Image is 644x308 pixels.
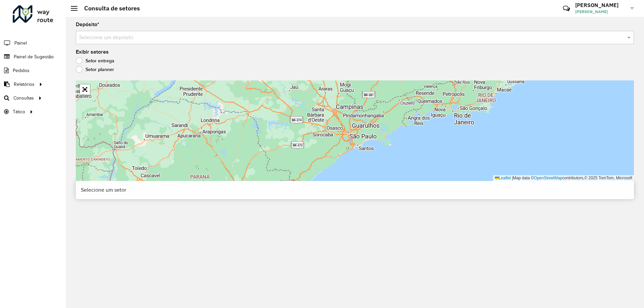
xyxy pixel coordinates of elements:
div: Selecione um setor [76,181,634,199]
label: Depósito [76,20,99,28]
div: Map data © contributors,© 2025 TomTom, Microsoft [493,175,634,181]
label: Exibir setores [76,48,109,56]
h3: [PERSON_NAME] [575,2,626,8]
span: | [512,176,513,180]
span: Relatórios [14,81,35,88]
a: OpenStreetMap [534,176,562,180]
h2: Consulta de setores [77,5,140,12]
span: Tático [13,108,25,115]
span: Consultas [13,95,34,102]
span: [PERSON_NAME] [575,9,626,15]
span: Pedidos [13,67,30,74]
a: Leaflet [495,176,511,180]
a: Contato Rápido [559,1,574,16]
label: Setor planner [76,66,114,73]
span: Painel de Sugestão [14,53,54,60]
a: Abrir mapa em tela cheia [80,84,90,95]
label: Setor entrega [76,57,114,64]
span: Painel [14,40,27,47]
